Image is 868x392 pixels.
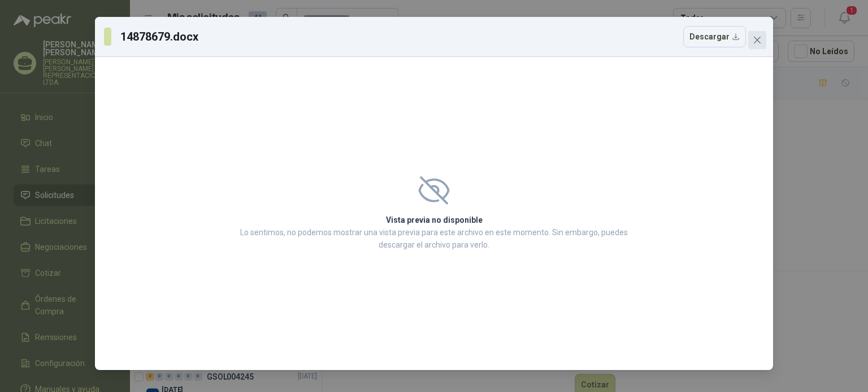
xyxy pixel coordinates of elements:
button: Close [748,31,766,49]
span: close [753,36,762,45]
button: Descargar [683,26,746,47]
p: Lo sentimos, no podemos mostrar una vista previa para este archivo en este momento. Sin embargo, ... [237,226,631,251]
h3: 14878679.docx [120,28,200,45]
h2: Vista previa no disponible [237,214,631,226]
